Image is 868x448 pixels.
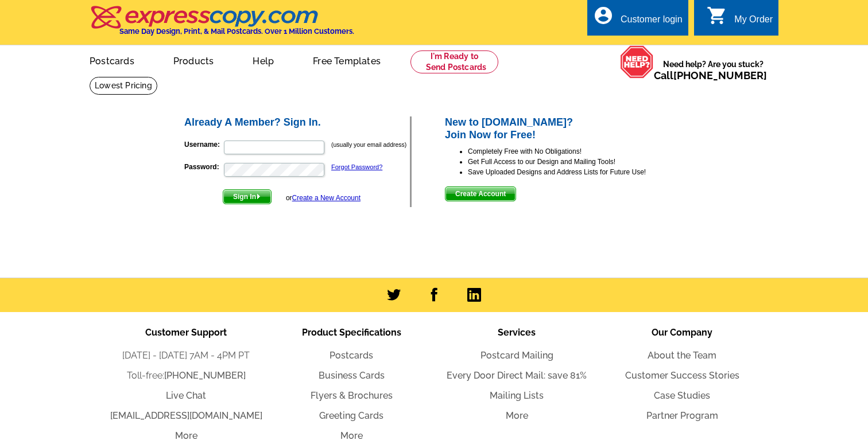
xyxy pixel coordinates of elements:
[286,193,361,203] div: or
[164,370,246,381] a: [PHONE_NUMBER]
[184,162,223,172] label: Password:
[184,116,410,129] h2: Already A Member? Sign In.
[292,194,361,202] a: Create a New Account
[646,410,718,421] a: Partner Program
[103,369,269,383] li: Toll-free:
[654,59,773,81] span: Need help? Are you stuck?
[490,390,544,401] a: Mailing Lists
[447,370,587,381] a: Every Door Direct Mail: save 81%
[71,46,153,73] a: Postcards
[468,157,685,167] li: Get Full Access to our Design and Mailing Tools!
[445,116,685,141] h2: New to [DOMAIN_NAME]? Join Now for Free!
[498,327,536,338] span: Services
[110,410,262,421] a: [EMAIL_ADDRESS][DOMAIN_NAME]
[319,370,385,381] a: Business Cards
[654,69,767,81] span: Call
[506,410,528,421] a: More
[707,5,727,26] i: shopping_cart
[223,189,272,204] button: Sign In
[621,14,683,30] div: Customer login
[294,46,399,73] a: Free Templates
[330,350,373,361] a: Postcards
[166,390,206,401] a: Live Chat
[480,350,553,361] a: Postcard Mailing
[340,430,363,441] a: More
[673,69,767,81] a: [PHONE_NUMBER]
[103,349,269,363] li: [DATE] - [DATE] 7AM - 4PM PT
[734,14,773,30] div: My Order
[468,146,685,157] li: Completely Free with No Obligations!
[654,390,710,401] a: Case Studies
[707,13,773,27] a: shopping_cart My Order
[184,139,223,150] label: Username:
[119,27,354,36] h4: Same Day Design, Print, & Mail Postcards. Over 1 Million Customers.
[223,190,271,204] span: Sign In
[648,350,716,361] a: About the Team
[90,14,354,36] a: Same Day Design, Print, & Mail Postcards. Over 1 Million Customers.
[234,46,292,73] a: Help
[175,430,197,441] a: More
[620,45,654,79] img: help
[652,327,712,338] span: Our Company
[302,327,401,338] span: Product Specifications
[319,410,383,421] a: Greeting Cards
[593,13,683,27] a: account_circle Customer login
[445,187,516,201] span: Create Account
[625,370,739,381] a: Customer Success Stories
[468,167,685,177] li: Save Uploaded Designs and Address Lists for Future Use!
[331,163,382,170] a: Forgot Password?
[155,46,232,73] a: Products
[145,327,227,338] span: Customer Support
[593,5,614,26] i: account_circle
[445,186,516,201] button: Create Account
[256,194,261,199] img: button-next-arrow-white.png
[311,390,393,401] a: Flyers & Brochures
[331,141,406,148] small: (usually your email address)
